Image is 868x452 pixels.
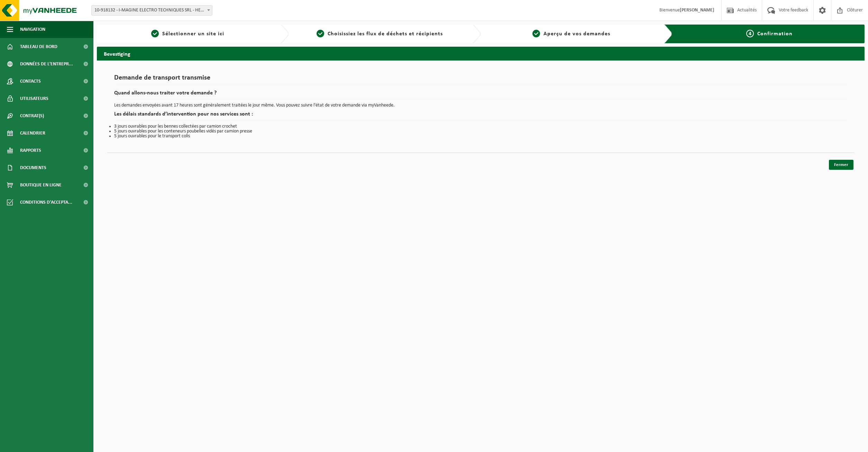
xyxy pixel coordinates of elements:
h2: Les délais standards d’intervention pour nos services sont : [114,111,847,121]
span: Sélectionner un site ici [162,31,224,37]
h2: Quand allons-nous traiter votre demande ? [114,90,847,100]
span: Utilisateurs [20,90,48,107]
h2: Bevestiging [97,47,865,60]
span: Conditions d'accepta... [20,194,72,211]
span: Aperçu de vos demandes [543,31,610,37]
a: 1Sélectionner un site ici [100,30,275,38]
span: Documents [20,159,46,176]
a: 2Choisissiez les flux de déchets et récipients [292,30,467,38]
span: 4 [746,30,754,37]
span: Choisissiez les flux de déchets et récipients [328,31,443,37]
strong: [PERSON_NAME] [680,8,714,13]
a: Fermer [829,160,853,170]
span: Calendrier [20,124,45,142]
span: 10-918132 - I-MAGINE ELECTRO TECHNIQUES SRL - HERCHIES [92,6,212,15]
span: Boutique en ligne [20,176,62,194]
span: Contacts [20,73,41,90]
span: Rapports [20,142,41,159]
span: 10-918132 - I-MAGINE ELECTRO TECHNIQUES SRL - HERCHIES [91,5,212,16]
span: Tableau de bord [20,38,57,55]
span: Navigation [20,21,45,38]
span: Confirmation [757,31,793,37]
span: Données de l'entrepr... [20,55,73,73]
span: 1 [151,30,159,37]
span: Contrat(s) [20,107,44,124]
a: 3Aperçu de vos demandes [484,30,659,38]
h1: Demande de transport transmise [114,74,847,85]
p: Les demandes envoyées avant 17 heures sont généralement traitées le jour même. Vous pouvez suivre... [114,103,847,108]
li: 3 jours ouvrables pour les bennes collectées par camion crochet [114,124,847,129]
li: 5 jours ouvrables pour le transport colis [114,134,847,139]
li: 5 jours ouvrables pour les conteneurs poubelles vidés par camion presse [114,129,847,134]
span: 3 [532,30,540,37]
span: 2 [317,30,324,37]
